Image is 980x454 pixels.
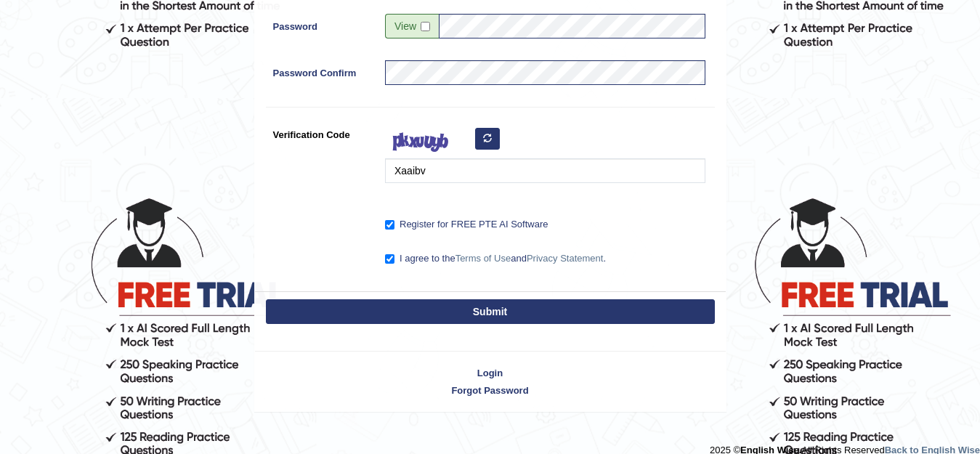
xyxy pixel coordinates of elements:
[455,253,511,264] a: Terms of Use
[527,253,604,264] a: Privacy Statement
[266,60,378,80] label: Password Confirm
[385,220,394,230] input: Register for FREE PTE AI Software
[385,217,548,232] label: Register for FREE PTE AI Software
[266,14,378,33] label: Password
[385,251,606,266] label: I agree to the and .
[255,366,726,380] a: Login
[421,22,430,31] input: Show/Hide Password
[266,299,715,324] button: Submit
[385,254,394,264] input: I agree to theTerms of UseandPrivacy Statement.
[266,122,378,142] label: Verification Code
[255,384,726,397] a: Forgot Password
